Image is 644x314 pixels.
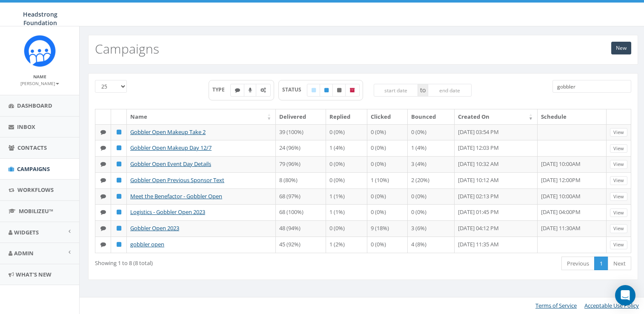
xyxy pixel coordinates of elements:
td: [DATE] 12:03 PM [455,140,538,156]
td: 68 (97%) [276,188,326,205]
a: 1 [594,257,608,271]
a: View [610,224,627,233]
h2: Campaigns [95,42,159,56]
td: 39 (100%) [276,124,326,140]
td: [DATE] 10:12 AM [455,172,538,188]
td: 0 (0%) [367,140,407,156]
td: 0 (0%) [408,188,455,205]
th: Clicked [367,109,407,124]
td: 79 (96%) [276,156,326,172]
td: 1 (4%) [326,140,367,156]
a: Previous [561,257,595,271]
span: Campaigns [17,165,50,173]
td: 0 (0%) [367,204,407,220]
td: 0 (0%) [408,204,455,220]
i: Published [117,177,121,183]
td: 0 (0%) [367,237,407,253]
label: Automated Message [256,84,271,97]
td: 1 (2%) [326,237,367,253]
td: [DATE] 01:45 PM [455,204,538,220]
td: [DATE] 03:54 PM [455,124,538,140]
input: Type to search [552,80,631,93]
i: Text SMS [100,177,106,183]
a: View [610,144,627,153]
a: New [611,42,631,54]
th: Replied [326,109,367,124]
i: Published [117,226,121,231]
a: Acceptable Use Policy [584,302,639,309]
span: Headstrong Foundation [23,10,57,27]
span: Dashboard [17,102,52,109]
span: to [418,84,428,97]
input: end date [428,84,472,97]
a: Meet the Benefactor - Gobbler Open [130,192,222,200]
i: Draft [312,88,316,93]
a: View [610,176,627,185]
span: MobilizeU™ [19,207,53,215]
td: [DATE] 11:30AM [538,220,607,237]
span: Widgets [14,228,39,236]
td: 9 (18%) [367,220,407,237]
td: 3 (4%) [408,156,455,172]
span: Contacts [17,144,47,151]
td: 2 (20%) [408,172,455,188]
span: Inbox [17,123,35,131]
td: 1 (4%) [408,140,455,156]
label: Unpublished [332,84,346,97]
th: Bounced [408,109,455,124]
a: View [610,128,627,137]
i: Text SMS [100,242,106,247]
i: Text SMS [100,129,106,135]
th: Delivered [276,109,326,124]
i: Published [117,242,121,247]
div: Open Intercom Messenger [615,285,635,305]
span: What's New [16,271,52,278]
i: Text SMS [100,145,106,151]
label: Ringless Voice Mail [244,84,257,97]
td: 0 (0%) [367,156,407,172]
i: Published [117,161,121,167]
span: Admin [14,249,34,257]
td: [DATE] 10:00AM [538,188,607,205]
label: Draft [307,84,321,97]
i: Text SMS [100,209,106,215]
a: Gobbler Open Previous Sponsor Text [130,176,224,184]
a: Gobbler Open 2023 [130,224,179,232]
td: 45 (92%) [276,237,326,253]
td: [DATE] 12:00PM [538,172,607,188]
img: Rally_platform_Icon_1.png [24,35,56,67]
td: 48 (94%) [276,220,326,237]
td: [DATE] 10:32 AM [455,156,538,172]
small: [PERSON_NAME] [20,80,59,86]
a: Next [608,257,631,271]
td: 1 (1%) [326,204,367,220]
th: Name: activate to sort column ascending [127,109,276,124]
td: 0 (0%) [326,156,367,172]
span: Workflows [17,186,54,194]
i: Text SMS [100,161,106,167]
a: Gobbler Open Makeup Day 12/7 [130,144,212,151]
i: Text SMS [100,226,106,231]
a: [PERSON_NAME] [20,79,59,87]
a: Gobbler Open Event Day Details [130,160,211,168]
input: start date [374,84,418,97]
i: Published [117,145,121,151]
td: [DATE] 04:12 PM [455,220,538,237]
td: 68 (100%) [276,204,326,220]
td: 0 (0%) [367,124,407,140]
td: 4 (8%) [408,237,455,253]
i: Ringless Voice Mail [249,88,252,93]
small: Name [33,74,46,80]
td: 1 (1%) [326,188,367,205]
td: 0 (0%) [408,124,455,140]
td: [DATE] 10:00AM [538,156,607,172]
i: Published [117,209,121,215]
td: 0 (0%) [326,124,367,140]
i: Automated Message [260,88,266,93]
td: [DATE] 04:00PM [538,204,607,220]
a: Gobbler Open Makeup Take 2 [130,128,206,136]
label: Text SMS [230,84,245,97]
a: Terms of Service [535,302,577,309]
a: gobbler open [130,240,164,248]
td: 0 (0%) [326,220,367,237]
